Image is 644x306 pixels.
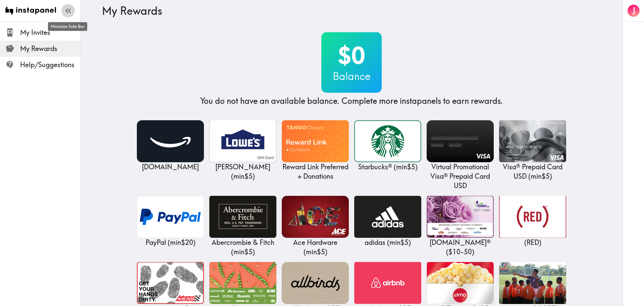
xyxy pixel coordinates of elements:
[427,196,494,238] img: 1-800-FLOWERS.COM®
[427,262,494,304] img: AMC Theatres®
[282,120,349,181] a: Reward Link Preferred + DonationsReward Link Preferred + Donations
[282,196,349,238] img: Ace Hardware
[321,42,382,69] h2: $0
[282,196,349,257] a: Ace HardwareAce Hardware (min$5)
[499,162,566,181] p: Visa® Prepaid Card USD ( min $5 )
[427,120,494,162] img: Virtual Promotional Visa® Prepaid Card USD
[48,22,87,31] div: Minimize Side Bar
[282,238,349,257] p: Ace Hardware ( min $5 )
[137,162,204,172] p: [DOMAIN_NAME]
[137,120,204,172] a: Amazon.com[DOMAIN_NAME]
[354,196,421,247] a: adidasadidas (min$5)
[137,262,204,304] img: Advance Auto Parts
[209,162,276,181] p: [PERSON_NAME] ( min $5 )
[354,120,421,162] img: Starbucks®
[499,196,566,247] a: (RED)(RED)
[20,60,80,70] span: Help/Suggestions
[354,120,421,172] a: Starbucks®Starbucks® (min$5)
[137,196,204,247] a: PayPalPayPal (min$20)
[209,196,276,238] img: Abercrombie & Fitch
[209,262,276,304] img: Albertsons Companies
[427,196,494,257] a: 1-800-FLOWERS.COM®[DOMAIN_NAME]® ($10-50)
[209,196,276,257] a: Abercrombie & FitchAbercrombie & Fitch (min$5)
[354,196,421,238] img: adidas
[354,262,421,304] img: Airbnb
[321,69,382,83] h3: Balance
[499,120,566,162] img: Visa® Prepaid Card USD
[627,4,640,17] button: J
[137,196,204,238] img: PayPal
[282,262,349,304] img: Allbirds
[209,120,276,162] img: Lowe's
[137,238,204,247] p: PayPal ( min $20 )
[20,28,80,37] span: My Invites
[499,238,566,247] p: (RED)
[20,44,80,53] span: My Rewards
[282,162,349,181] p: Reward Link Preferred + Donations
[200,95,503,107] h4: You do not have an available balance. Complete more instapanels to earn rewards.
[209,120,276,181] a: Lowe's[PERSON_NAME] (min$5)
[499,120,566,181] a: Visa® Prepaid Card USDVisa® Prepaid Card USD (min$5)
[354,162,421,172] p: Starbucks® ( min $5 )
[499,196,566,238] img: (RED)
[137,120,204,162] img: Amazon.com
[427,238,494,257] p: [DOMAIN_NAME]® ( $10 - 50 )
[427,120,494,190] a: Virtual Promotional Visa® Prepaid Card USDVirtual Promotional Visa® Prepaid Card USD
[427,162,494,190] p: Virtual Promotional Visa® Prepaid Card USD
[209,238,276,257] p: Abercrombie & Fitch ( min $5 )
[282,120,349,162] img: Reward Link Preferred + Donations
[102,4,596,17] h3: My Rewards
[354,238,421,247] p: adidas ( min $5 )
[632,5,636,17] span: J
[499,262,566,304] img: America SCORES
